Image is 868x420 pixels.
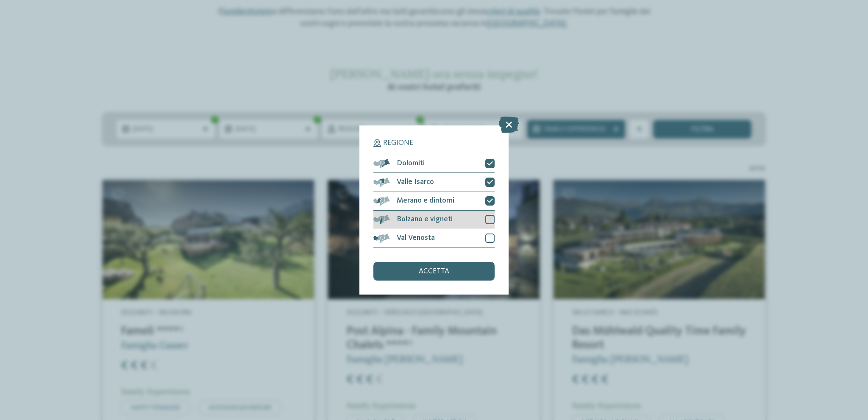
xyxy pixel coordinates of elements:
[397,216,453,223] span: Bolzano e vigneti
[397,160,425,167] span: Dolomiti
[419,268,449,275] span: accetta
[383,139,413,147] span: Regione
[397,178,434,186] span: Valle Isarco
[397,197,454,205] span: Merano e dintorni
[397,234,435,242] span: Val Venosta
